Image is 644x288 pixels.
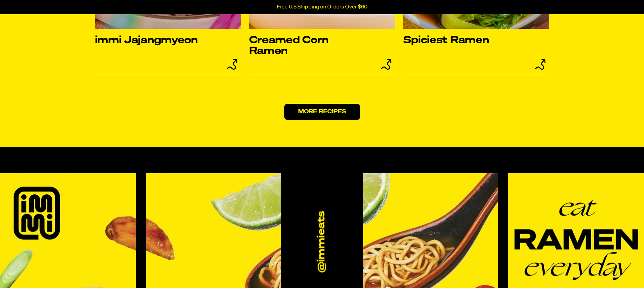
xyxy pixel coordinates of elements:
[403,35,521,46] h3: Spiciest Ramen
[316,211,328,272] a: @immieats
[284,104,360,120] a: More Recipes
[249,35,366,57] h3: Creamed Corn Ramen
[277,4,367,10] p: Free U.S Shipping on Orders Over $60
[95,35,212,46] h3: immi Jajangmyeon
